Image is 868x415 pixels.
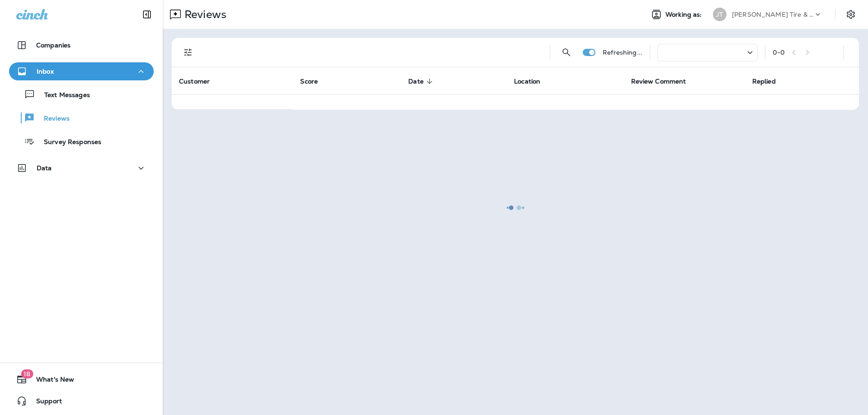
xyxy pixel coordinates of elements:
button: Text Messages [9,85,154,104]
button: Collapse Sidebar [134,5,160,23]
p: Reviews [35,115,70,123]
p: Survey Responses [35,138,101,147]
p: Data [37,164,52,172]
button: Support [9,392,154,410]
p: Text Messages [35,91,90,100]
span: 18 [21,369,33,378]
button: 18What's New [9,370,154,388]
span: Support [27,397,62,408]
p: Companies [36,42,71,49]
button: Data [9,159,154,177]
button: Companies [9,36,154,54]
button: Inbox [9,62,154,80]
p: Inbox [37,68,54,75]
span: What's New [27,376,74,387]
button: Survey Responses [9,132,154,151]
button: Reviews [9,108,154,127]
